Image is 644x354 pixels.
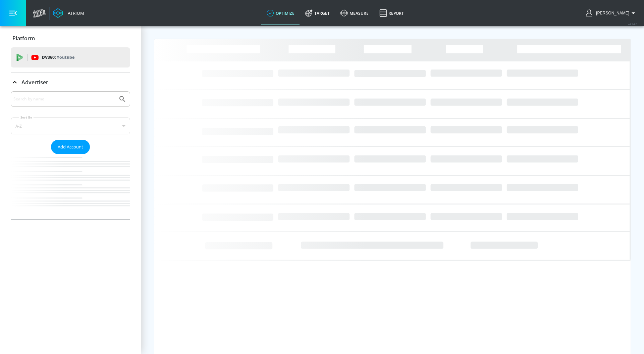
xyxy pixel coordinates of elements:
div: Platform [11,29,130,48]
span: v 4.24.0 [628,22,637,26]
button: Add Account [51,140,90,154]
div: Atrium [65,10,84,16]
span: login as: carolyn.xue@zefr.com [593,11,629,15]
label: Sort By [19,115,34,120]
div: Advertiser [11,91,130,219]
div: DV360: Youtube [11,47,130,68]
p: Advertiser [21,79,48,86]
a: Target [300,1,335,25]
a: Atrium [53,8,84,18]
p: Platform [12,35,35,42]
button: [PERSON_NAME] [586,9,637,17]
a: optimize [261,1,300,25]
nav: list of Advertiser [11,154,130,219]
div: A-Z [11,118,130,134]
a: Report [374,1,409,25]
p: DV360: [42,54,74,61]
span: Add Account [58,143,83,151]
p: Youtube [57,54,74,61]
input: Search by name [13,95,115,103]
a: measure [335,1,374,25]
div: Advertiser [11,73,130,92]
